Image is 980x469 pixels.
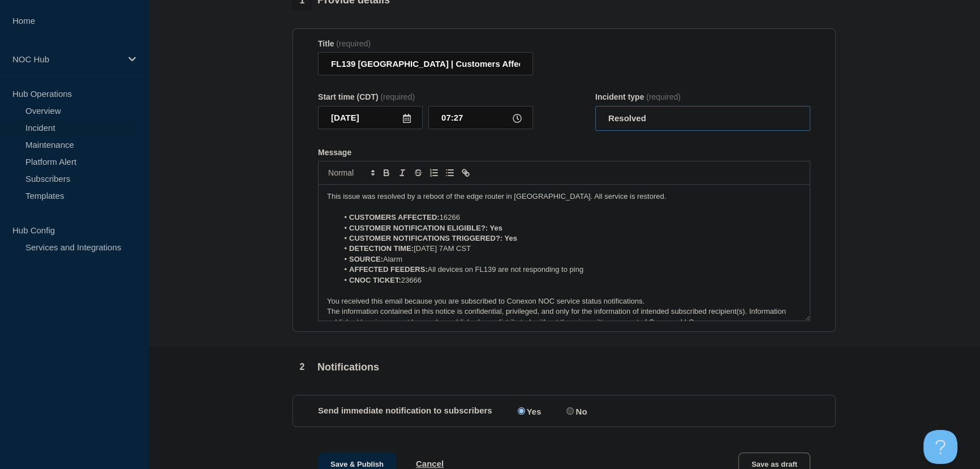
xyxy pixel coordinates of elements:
input: Title [318,52,533,75]
button: Toggle bulleted list [442,166,458,180]
button: Toggle link [458,166,474,180]
div: Title [318,39,533,48]
input: HH:MM [428,106,533,129]
input: No [566,407,574,415]
p: You received this email because you are subscribed to Conexon NOC service status notifications. [327,296,801,306]
p: NOC Hub [12,54,121,64]
button: Toggle ordered list [426,166,442,180]
div: Incident type [595,92,810,101]
strong: AFFECTED FEEDERS: [349,265,428,274]
input: Yes [518,407,525,415]
input: YYYY-MM-DD [318,106,423,129]
li: Alarm [338,254,802,265]
li: 23666 [338,275,802,285]
button: Toggle italic text [394,166,410,180]
p: The information contained in this notice is confidential, privileged, and only for the informatio... [327,306,801,327]
button: Toggle strikethrough text [410,166,426,180]
li: All devices on FL139 are not responding to ping [338,265,802,275]
label: Yes [515,406,541,416]
div: Start time (CDT) [318,92,533,101]
label: No [564,406,587,416]
strong: SOURCE: [349,255,383,263]
strong: CUSTOMER NOTIFICATION ELIGIBLE?: Yes [349,224,502,232]
span: 2 [293,357,312,377]
span: (required) [646,92,681,101]
div: Message [318,148,810,157]
div: Message [319,185,810,321]
li: 16266 [338,212,802,223]
li: [DATE] 7AM CST [338,244,802,254]
p: Send immediate notification to subscribers [318,406,492,416]
div: Notifications [293,357,379,377]
strong: CUSTOMERS AFFECTED: [349,213,440,221]
span: (required) [380,92,415,101]
strong: CUSTOMER NOTIFICATIONS TRIGGERED?: Yes [349,234,517,242]
select: Incident type [595,106,810,131]
div: Send immediate notification to subscribers [318,406,810,416]
iframe: Help Scout Beacon - Open [923,430,957,464]
span: (required) [336,39,371,48]
button: Toggle bold text [379,166,394,180]
strong: CNOC TICKET: [349,276,401,284]
strong: DETECTION TIME: [349,244,414,253]
span: Font size [323,166,379,180]
button: Cancel [416,459,444,468]
p: This issue was resolved by a reboot of the edge router in [GEOGRAPHIC_DATA]. All service is resto... [327,191,801,202]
